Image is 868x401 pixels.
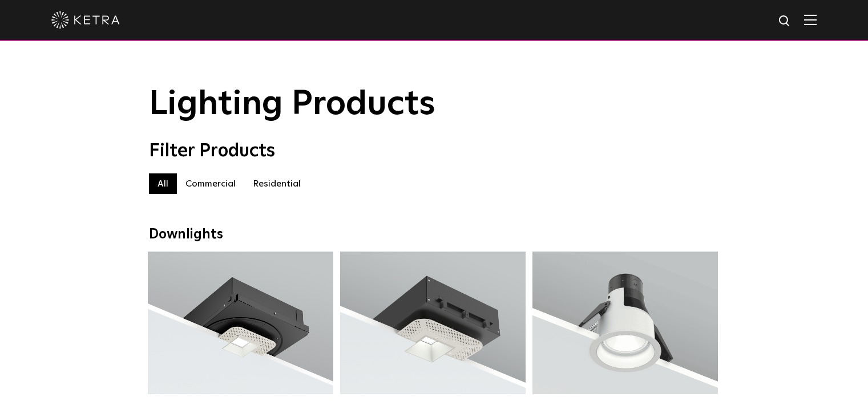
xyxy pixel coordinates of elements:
[149,226,720,243] div: Downlights
[778,14,792,29] img: search icon
[177,173,244,194] label: Commercial
[51,11,120,29] img: ketra-logo-2019-white
[149,140,720,162] div: Filter Products
[804,14,817,25] img: Hamburger%20Nav.svg
[149,87,435,121] span: Lighting Products
[244,173,309,194] label: Residential
[149,173,177,194] label: All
